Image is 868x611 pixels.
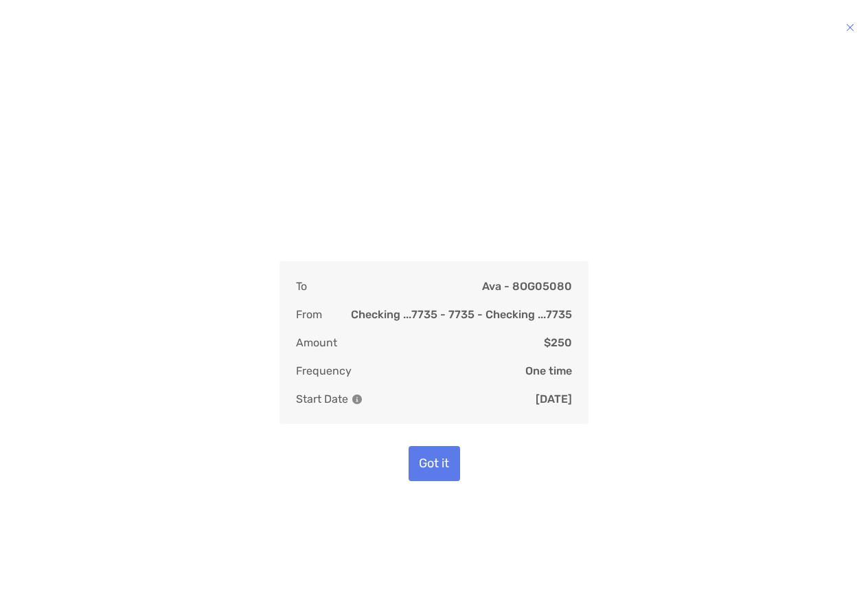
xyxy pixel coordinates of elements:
p: [DATE] [536,390,572,408]
p: Start Date [296,390,362,408]
p: $250 [544,334,572,351]
p: Checking ...7735 - 7735 - Checking ...7735 [351,306,572,323]
p: Ava - 8OG05080 [482,278,572,295]
p: From [296,306,322,323]
button: Got it [409,446,460,481]
img: Information Icon [352,395,362,404]
p: To [296,278,307,295]
p: Funds are subject to a waiting period before being available to withdraw. The status of the trans... [176,216,692,250]
p: Frequency [296,362,352,379]
p: Deposit successfully submitted! [306,193,562,210]
p: One time [525,362,572,379]
p: Amount [296,334,337,351]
